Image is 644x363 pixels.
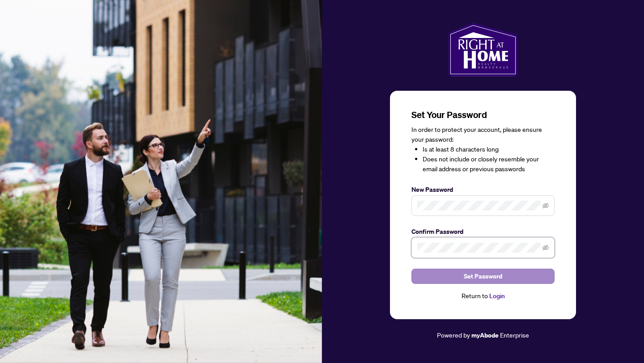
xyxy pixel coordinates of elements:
[471,330,499,340] a: myAbode
[411,185,555,194] label: New Password
[542,245,549,251] span: eye-invisible
[437,331,470,339] span: Powered by
[500,331,529,339] span: Enterprise
[489,292,505,300] a: Login
[542,203,549,209] span: eye-invisible
[411,227,555,236] label: Confirm Password
[423,144,555,154] li: Is at least 8 characters long
[411,269,555,284] button: Set Password
[423,154,555,174] li: Does not include or closely resemble your email address or previous passwords
[448,23,517,76] img: ma-logo
[464,269,502,283] span: Set Password
[411,125,555,174] div: In order to protect your account, please ensure your password:
[411,109,555,121] h3: Set Your Password
[411,291,555,301] div: Return to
